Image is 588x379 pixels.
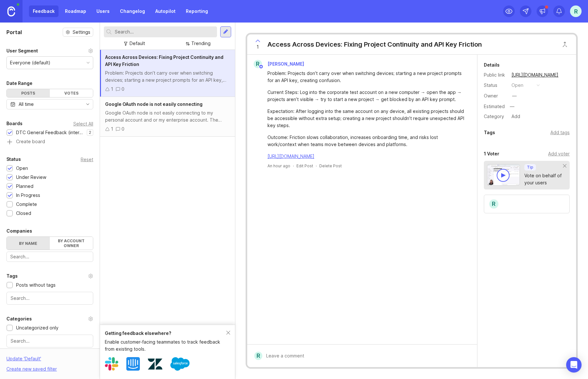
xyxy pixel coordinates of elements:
[105,109,230,124] div: Google OAuth node is not easily connecting to my personal account and or my enterprise account. T...
[524,172,563,186] div: Vote on behalf of your users
[63,28,93,37] button: Settings
[6,272,18,280] div: Tags
[6,47,38,55] div: User Segment
[16,129,84,136] div: DTC General Feedback (internal)
[61,5,90,17] a: Roadmap
[267,89,464,103] div: Current Steps: Log into the corporate test account on a new computer → open the app → projects ar...
[16,201,37,208] div: Complete
[10,253,89,260] input: Search...
[19,101,34,108] div: All time
[6,355,41,365] div: Update ' Default '
[257,43,259,51] span: 1
[506,112,522,121] a: Add
[512,92,517,99] div: —
[484,61,500,69] div: Details
[267,61,304,67] span: [PERSON_NAME]
[105,69,230,84] div: Problem: Projects don’t carry over when switching devices; starting a new project prompts for an ...
[267,40,482,49] div: Access Across Devices: Fixing Project Continuity and API Key Friction
[489,199,499,209] div: R
[16,174,46,181] div: Under Review
[16,183,33,190] div: Planned
[16,282,56,289] div: Posts without tags
[105,330,226,337] div: Getting feedback elsewhere?
[73,29,90,35] span: Settings
[296,163,313,169] div: Edit Post
[527,165,533,170] p: Tip
[267,134,464,148] div: Outcome: Friction slows collaboration, increases onboarding time, and risks lost work/context whe...
[93,5,113,17] a: Users
[100,50,235,97] a: Access Across Devices: Fixing Project Continuity and API Key FrictionProblem: Projects don’t carr...
[6,79,32,87] div: Date Range
[81,158,93,161] div: Reset
[50,89,93,97] div: Votes
[83,102,93,107] svg: toggle icon
[511,82,523,89] div: open
[508,102,516,111] div: —
[6,139,93,145] a: Create board
[191,40,211,47] div: Trending
[170,354,190,374] img: Salesforce logo
[122,86,124,93] div: 0
[100,97,235,137] a: Google OAuth node is not easily connectingGoogle OAuth node is not easily connecting to my person...
[319,163,342,169] div: Delete Post
[105,357,118,371] img: Slack logo
[484,104,505,109] div: Estimated
[7,237,50,250] label: By name
[16,210,31,217] div: Closed
[487,164,520,186] img: video-thumbnail-vote-d41b83416815613422e2ca741bf692cc.jpg
[7,6,15,16] img: Canny Home
[484,92,506,99] div: Owner
[558,38,571,51] button: Close button
[254,60,262,68] div: R
[89,130,91,135] p: 2
[510,71,560,79] a: [URL][DOMAIN_NAME]
[267,163,290,169] a: An hour ago
[111,86,113,93] div: 1
[267,153,314,159] a: [URL][DOMAIN_NAME]
[10,59,50,66] div: Everyone (default)
[484,150,499,158] div: 1 Voter
[122,125,124,133] div: 0
[116,5,149,17] a: Changelog
[267,108,464,129] div: Expectation: After logging into the same account on any device, all existing projects should be a...
[566,357,582,373] div: Open Intercom Messenger
[6,227,32,235] div: Companies
[111,125,113,133] div: 1
[16,324,59,331] div: Uncategorized only
[250,60,309,68] a: R[PERSON_NAME]
[148,357,162,371] img: Zendesk logo
[484,82,506,89] div: Status
[254,352,262,360] div: R
[105,54,223,67] span: Access Across Devices: Fixing Project Continuity and API Key Friction
[316,163,317,169] div: ·
[7,89,50,97] div: Posts
[182,5,212,17] a: Reporting
[6,120,23,127] div: Boards
[50,237,93,250] label: By account owner
[11,337,89,345] input: Search...
[550,129,570,136] div: Add tags
[6,28,22,36] h1: Portal
[11,295,89,302] input: Search...
[151,5,179,17] a: Autopilot
[6,365,57,373] div: Create new saved filter
[484,129,495,136] div: Tags
[484,71,506,79] div: Public link
[126,357,140,371] img: Intercom logo
[548,150,570,157] div: Add voter
[258,64,263,69] img: member badge
[293,163,294,169] div: ·
[16,165,28,172] div: Open
[115,28,214,35] input: Search...
[267,70,464,84] div: Problem: Projects don’t carry over when switching devices; starting a new project prompts for an ...
[484,113,506,120] div: Category
[16,192,40,199] div: In Progress
[130,40,145,47] div: Default
[105,101,203,107] span: Google OAuth node is not easily connecting
[6,155,21,163] div: Status
[570,5,582,17] button: R
[6,315,32,323] div: Categories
